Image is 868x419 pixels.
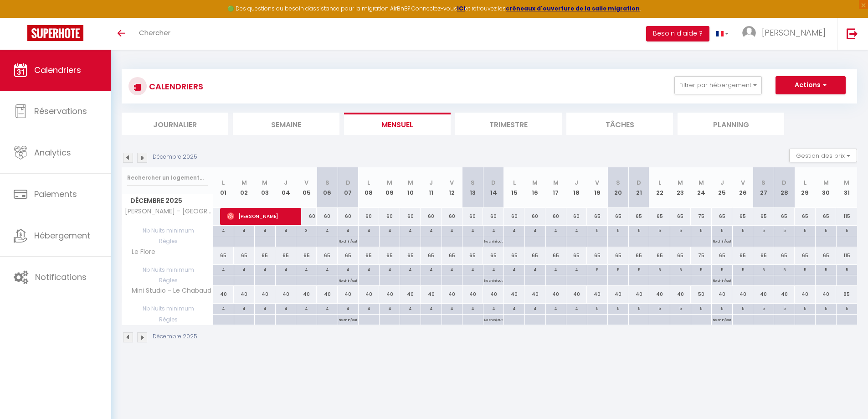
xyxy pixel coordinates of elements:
th: 22 [649,167,670,208]
div: 5 [733,304,753,312]
button: Gestion des prix [789,149,857,162]
div: 60 [421,208,442,225]
abbr: D [491,178,496,187]
li: Trimestre [455,113,562,135]
div: 60 [317,208,338,225]
div: 5 [816,226,836,234]
div: 60 [545,208,566,225]
div: 40 [400,286,421,303]
th: 14 [483,167,504,208]
div: 4 [213,265,234,274]
th: 27 [753,167,774,208]
div: 65 [359,247,380,264]
div: 4 [255,226,275,234]
a: ICI [457,5,465,12]
div: 40 [753,286,774,303]
li: Journalier [122,113,228,135]
div: 50 [691,286,712,303]
div: 40 [213,286,234,303]
div: 40 [234,286,255,303]
div: 60 [400,208,421,225]
div: 115 [836,208,857,225]
th: 04 [275,167,296,208]
div: 5 [649,226,670,234]
div: 5 [629,304,649,312]
div: 65 [483,247,504,264]
span: Réservations [34,105,87,117]
h3: CALENDRIERS [147,76,203,97]
div: 40 [670,286,691,303]
div: 40 [628,286,649,303]
p: No ch in/out [484,315,503,323]
div: 4 [359,304,379,312]
div: 5 [712,265,732,274]
div: 5 [712,304,732,312]
abbr: J [284,178,288,187]
div: 65 [774,247,795,264]
abbr: L [658,178,661,187]
abbr: S [761,178,765,187]
abbr: M [844,178,849,187]
th: 05 [296,167,317,208]
div: 60 [359,208,380,225]
div: 65 [275,247,296,264]
div: 5 [753,226,774,234]
div: 65 [816,208,837,225]
th: 03 [255,167,276,208]
div: 4 [234,304,255,312]
div: 5 [795,265,816,274]
div: 65 [628,208,649,225]
div: 4 [213,226,234,234]
p: No ch in/out [484,275,503,284]
div: 5 [733,226,753,234]
span: Le Flore [123,247,158,257]
div: 5 [629,226,649,234]
div: 5 [837,226,857,234]
div: 40 [608,286,629,303]
div: 85 [836,286,857,303]
div: 4 [317,226,338,234]
th: 25 [712,167,733,208]
div: 65 [712,247,733,264]
th: 28 [774,167,795,208]
img: logout [847,28,858,39]
div: 40 [421,286,442,303]
div: 5 [753,265,774,274]
div: 5 [795,304,816,312]
div: 3 [296,226,317,234]
div: 60 [524,208,545,225]
div: 40 [545,286,566,303]
th: 07 [338,167,359,208]
div: 4 [296,304,317,312]
div: 40 [483,286,504,303]
div: 40 [379,286,400,303]
div: 5 [629,265,649,274]
div: 5 [712,226,732,234]
abbr: V [595,178,599,187]
div: 65 [608,208,629,225]
div: 4 [400,304,421,312]
div: 4 [400,265,421,274]
th: 12 [442,167,462,208]
div: 65 [462,247,483,264]
div: 65 [545,247,566,264]
div: 65 [628,247,649,264]
p: No ch in/out [713,315,731,323]
div: 4 [296,265,317,274]
div: 4 [546,304,566,312]
div: 4 [276,265,296,274]
div: 65 [587,208,608,225]
p: Décembre 2025 [153,153,197,161]
abbr: V [450,178,454,187]
div: 4 [462,226,483,234]
th: 06 [317,167,338,208]
span: Règles [122,315,213,325]
div: 5 [649,304,670,312]
div: 4 [338,304,359,312]
div: 40 [296,286,317,303]
div: 65 [795,208,816,225]
li: Tâches [566,113,673,135]
div: 65 [234,247,255,264]
th: 10 [400,167,421,208]
p: No ch in/out [484,236,503,245]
